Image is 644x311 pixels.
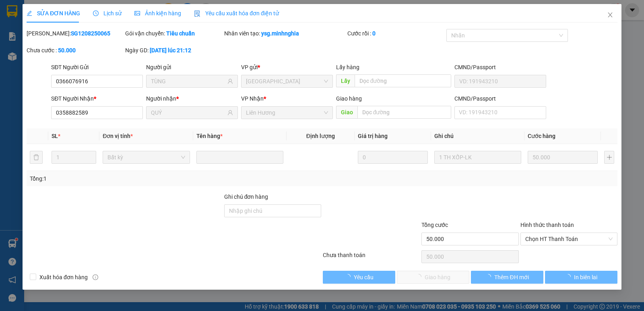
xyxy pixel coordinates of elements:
input: Tên người gửi [151,77,226,86]
button: plus [604,151,614,164]
b: ysg.minhnghia [261,30,299,37]
button: Thêm ĐH mới [471,271,543,284]
input: Dọc đường [357,106,452,119]
span: loading [485,274,494,280]
div: [PERSON_NAME]: [27,29,124,38]
span: info-circle [93,274,98,280]
span: user [227,110,233,115]
div: Người gửi [146,63,238,72]
button: Giao hàng [397,271,469,284]
div: Nhân viên tạo: [224,29,346,38]
span: Yêu cầu [354,273,374,282]
th: Ghi chú [431,128,524,144]
span: Ảnh kiện hàng [134,10,181,16]
span: Giao [336,106,357,119]
span: Thêm ĐH mới [494,273,528,282]
button: delete [30,151,43,164]
span: In biên lai [574,273,597,282]
span: Giá trị hàng [358,133,388,139]
span: Sài Gòn [246,75,328,87]
div: Gói vận chuyển: [125,29,222,38]
input: 0 [358,151,428,164]
span: user [227,78,233,84]
div: Chưa thanh toán [322,251,421,265]
div: Tổng: 1 [30,174,249,183]
span: edit [27,10,32,16]
b: 50.000 [58,47,76,54]
div: VP gửi [241,63,333,72]
input: 0 [528,151,598,164]
span: Bất kỳ [107,151,185,163]
input: Ghi Chú [434,151,521,164]
span: SỬA ĐƠN HÀNG [27,10,80,16]
img: icon [194,10,200,17]
span: Yêu cầu xuất hóa đơn điện tử [194,10,279,16]
span: SL [52,133,58,139]
span: close [607,12,613,18]
span: picture [134,10,140,16]
span: Tổng cước [421,222,448,228]
span: Chọn HT Thanh Toán [525,233,613,245]
b: Tiêu chuẩn [166,30,195,37]
span: Giao hàng [336,95,362,102]
span: clock-circle [93,10,99,16]
span: Liên Hương [246,107,328,119]
span: Định lượng [306,133,335,139]
input: VD: Bàn, Ghế [196,151,283,164]
button: Yêu cầu [323,271,395,284]
label: Ghi chú đơn hàng [224,194,268,200]
input: Ghi chú đơn hàng [224,204,321,217]
span: Xuất hóa đơn hàng [36,273,91,282]
div: SĐT Người Gửi [51,63,143,72]
div: SĐT Người Nhận [51,94,143,103]
span: VP Nhận [241,95,264,102]
span: Lấy hàng [336,64,359,70]
span: Lấy [336,74,355,87]
div: Cước rồi : [347,29,444,38]
input: VD: 191943210 [454,75,546,88]
button: Close [599,4,621,27]
span: Lịch sử [93,10,122,16]
div: Ngày GD: [125,46,222,55]
div: CMND/Passport [454,94,546,103]
span: loading [565,274,574,280]
input: Tên người nhận [151,108,226,117]
label: Hình thức thanh toán [520,222,574,228]
div: Người nhận [146,94,238,103]
input: Dọc đường [355,74,452,87]
span: Tên hàng [196,133,223,139]
div: Chưa cước : [27,46,124,55]
b: 0 [372,30,376,37]
span: loading [345,274,354,280]
b: SG1208250065 [71,30,110,37]
button: In biên lai [545,271,617,284]
span: Cước hàng [528,133,555,139]
b: [DATE] lúc 21:12 [150,47,191,54]
div: CMND/Passport [454,63,546,72]
span: Đơn vị tính [103,133,133,139]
